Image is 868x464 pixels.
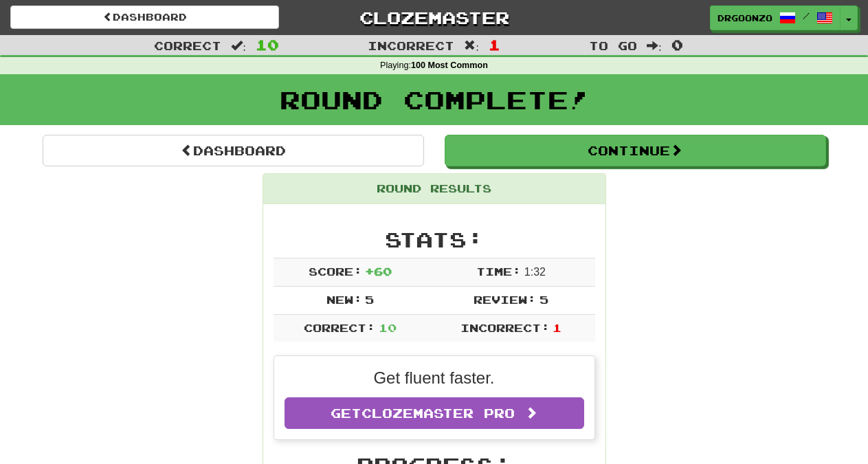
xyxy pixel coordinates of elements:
[489,36,500,53] span: 1
[256,36,279,53] span: 10
[539,293,548,306] span: 5
[524,266,546,278] span: 1 : 32
[309,265,362,278] span: Score:
[300,5,568,30] a: Clozemaster
[671,36,683,53] span: 0
[445,135,826,166] button: Continue
[10,5,279,29] a: Dashboard
[710,5,841,30] a: DrGoonzo /
[474,293,536,306] span: Review:
[285,366,584,390] p: Get fluent faster.
[263,174,605,204] div: Round Results
[274,228,595,251] h2: Stats:
[717,12,772,24] span: DrGoonzo
[361,406,515,421] span: Clozemaster Pro
[365,265,392,278] span: + 60
[43,135,424,166] a: Dashboard
[647,40,662,52] span: :
[803,11,810,21] span: /
[476,265,521,278] span: Time:
[460,321,550,334] span: Incorrect:
[285,397,584,429] a: GetClozemaster Pro
[464,40,479,52] span: :
[365,293,374,306] span: 5
[553,321,561,334] span: 1
[589,38,637,52] span: To go
[231,40,246,52] span: :
[154,38,221,52] span: Correct
[379,321,397,334] span: 10
[304,321,375,334] span: Correct:
[368,38,454,52] span: Incorrect
[5,86,863,113] h1: Round Complete!
[326,293,362,306] span: New:
[411,60,488,70] strong: 100 Most Common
